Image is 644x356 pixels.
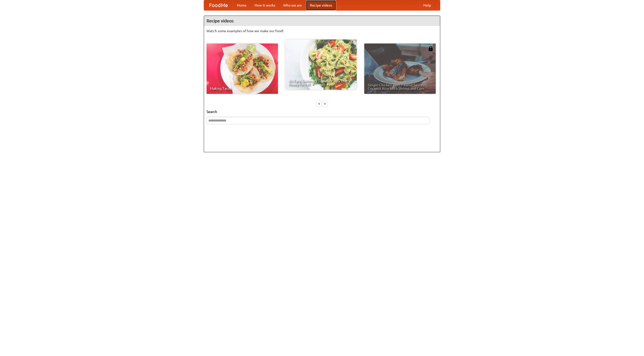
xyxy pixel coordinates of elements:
p: Watch some examples of how we make our food! [207,28,437,33]
a: An Easy, Summery Tomato Pasta That's Ready for Fall [285,39,357,90]
a: Making Tacos [207,44,278,94]
h5: Search [207,109,437,114]
a: FoodMe [204,0,233,10]
a: Who we are [279,0,306,10]
div: « [317,100,321,107]
a: How it works [251,0,279,10]
img: 483408.png [428,46,433,51]
a: Help [419,0,435,10]
h4: Recipe videos [204,16,440,26]
a: Recipe videos [306,0,336,10]
span: Making Tacos [210,87,274,90]
a: Home [233,0,251,10]
span: An Easy, Summery Tomato Pasta That's Ready for Fall [289,79,353,86]
div: » [323,100,327,107]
